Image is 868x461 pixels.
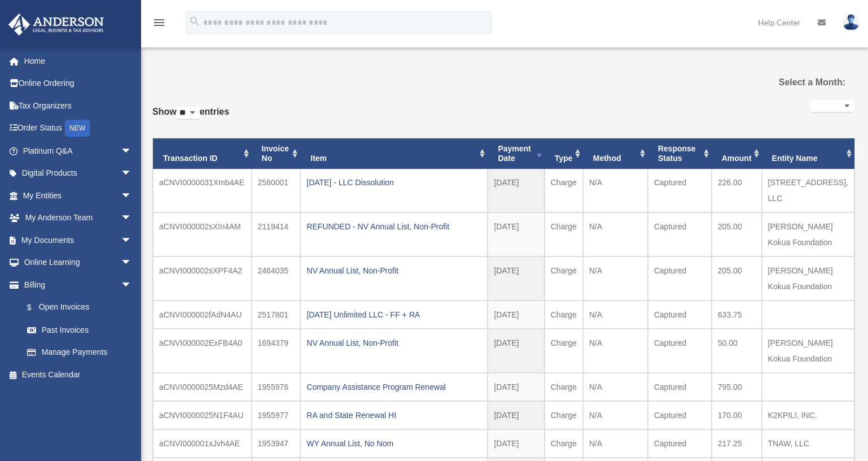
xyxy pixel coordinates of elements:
[306,379,481,395] div: Company Assistance Program Renewal
[648,169,712,212] td: Captured
[306,175,481,190] div: [DATE] - LLC Dissolution
[545,401,583,429] td: Charge
[65,120,90,137] div: NEW
[153,169,252,212] td: aCNVI0000031Xmb4AE
[712,138,762,169] th: Amount: activate to sort column ascending
[152,104,229,131] label: Show entries
[648,301,712,329] td: Captured
[583,169,648,212] td: N/A
[121,251,143,275] span: arrow_drop_down
[488,169,544,212] td: [DATE]
[545,138,583,169] th: Type: activate to sort column ascending
[153,329,252,373] td: aCNVI000002ExFB4A0
[252,169,301,212] td: 2580001
[300,138,488,169] th: Item: activate to sort column ascending
[488,401,544,429] td: [DATE]
[121,273,143,297] span: arrow_drop_down
[583,212,648,256] td: N/A
[488,138,544,169] th: Payment Date: activate to sort column ascending
[306,307,481,323] div: [DATE] Unlimited LLC - FF + RA
[545,169,583,212] td: Charge
[16,296,149,319] a: $Open Invoices
[648,401,712,429] td: Captured
[252,329,301,373] td: 1694379
[648,256,712,301] td: Captured
[153,212,252,256] td: aCNVI000002sXIn4AM
[583,256,648,301] td: N/A
[306,219,481,234] div: REFUNDED - NV Annual List, Non-Profit
[712,429,762,458] td: 217.25
[762,212,854,256] td: [PERSON_NAME] Kokua Foundation
[648,212,712,256] td: Captured
[8,229,149,251] a: My Documentsarrow_drop_down
[583,301,648,329] td: N/A
[545,429,583,458] td: Charge
[712,212,762,256] td: 205.00
[252,301,301,329] td: 2517801
[8,207,149,229] a: My Anderson Teamarrow_drop_down
[153,138,252,169] th: Transaction ID: activate to sort column ascending
[152,20,166,29] a: menu
[712,329,762,373] td: 50.00
[648,429,712,458] td: Captured
[16,341,149,364] a: Manage Payments
[8,251,149,274] a: Online Learningarrow_drop_down
[583,138,648,169] th: Method: activate to sort column ascending
[306,407,481,423] div: RA and State Renewal HI
[545,329,583,373] td: Charge
[488,256,544,301] td: [DATE]
[8,72,149,95] a: Online Ordering
[33,301,39,315] span: $
[712,169,762,212] td: 226.00
[252,138,301,169] th: Invoice No: activate to sort column ascending
[712,301,762,329] td: 633.75
[252,256,301,301] td: 2464035
[152,16,166,29] i: menu
[252,429,301,458] td: 1953947
[121,140,143,163] span: arrow_drop_down
[545,373,583,401] td: Charge
[762,256,854,301] td: [PERSON_NAME] Kokua Foundation
[121,184,143,207] span: arrow_drop_down
[153,429,252,458] td: aCNVI000001xJvh4AE
[648,329,712,373] td: Captured
[153,256,252,301] td: aCNVI000002sXPF4A2
[762,401,854,429] td: K2KPILI, INC.
[8,140,149,162] a: Platinum Q&Aarrow_drop_down
[583,401,648,429] td: N/A
[583,373,648,401] td: N/A
[545,256,583,301] td: Charge
[648,138,712,169] th: Response Status: activate to sort column ascending
[121,207,143,230] span: arrow_drop_down
[8,184,149,207] a: My Entitiesarrow_drop_down
[153,401,252,429] td: aCNVI0000025N1F4AU
[762,429,854,458] td: TNAW, LLC
[252,373,301,401] td: 1955976
[306,436,481,451] div: WY Annual List, No Nom
[8,50,149,72] a: Home
[8,363,149,386] a: Events Calendar
[8,162,149,185] a: Digital Productsarrow_drop_down
[8,273,149,296] a: Billingarrow_drop_down
[306,335,481,351] div: NV Annual List, Non-Profit
[762,169,854,212] td: [STREET_ADDRESS], LLC
[583,329,648,373] td: N/A
[488,373,544,401] td: [DATE]
[121,162,143,185] span: arrow_drop_down
[177,107,200,120] select: Showentries
[121,229,143,252] span: arrow_drop_down
[712,401,762,429] td: 170.00
[843,14,860,31] img: User Pic
[252,212,301,256] td: 2119414
[5,14,107,36] img: Anderson Advisors Platinum Portal
[153,373,252,401] td: aCNVI0000025Mzd4AE
[762,329,854,373] td: [PERSON_NAME] Kokua Foundation
[252,401,301,429] td: 1955977
[153,301,252,329] td: aCNVI000002fAdN4AU
[712,373,762,401] td: 795.00
[583,429,648,458] td: N/A
[746,75,845,90] label: Select a Month:
[648,373,712,401] td: Captured
[762,138,854,169] th: Entity Name: activate to sort column ascending
[712,256,762,301] td: 205.00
